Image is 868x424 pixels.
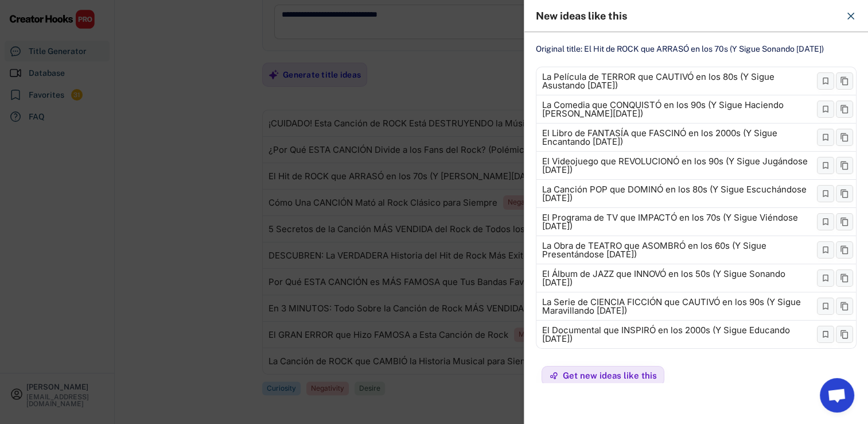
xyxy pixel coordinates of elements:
a: Chat abierto [820,378,854,413]
span: Get new ideas like this [563,371,657,380]
div: El Álbum de JAZZ que INNOVÓ en los 50s (Y Sigue Sonando [DATE]) [542,269,812,287]
div: La Serie de CIENCIA FICCIÓN que CAUTIVÓ en los 90s (Y Sigue Maravillando [DATE]) [542,298,812,315]
div: La Película de TERROR que CAUTIVÓ en los 80s (Y Sigue Asustando [DATE]) [542,72,812,90]
div: La Canción POP que DOMINÓ en los 80s (Y Sigue Escuchándose [DATE]) [542,185,812,202]
div: El Programa de TV que IMPACTÓ en los 70s (Y Sigue Viéndose [DATE]) [542,213,812,230]
div: El Videojuego que REVOLUCIONÓ en los 90s (Y Sigue Jugándose [DATE]) [542,157,812,174]
button: Get new ideas like this [542,366,664,386]
div: La Obra de TEATRO que ASOMBRÓ en los 60s (Y Sigue Presentándose [DATE]) [542,241,812,259]
div: El Libro de FANTASÍA que FASCINÓ en los 2000s (Y Sigue Encantando [DATE]) [542,129,812,146]
div: El Documental que INSPIRÓ en los 2000s (Y Sigue Educando [DATE]) [542,326,812,343]
div: La Comedia que CONQUISTÓ en los 90s (Y Sigue Haciendo [PERSON_NAME][DATE]) [542,101,812,118]
div: Original title: El Hit de ROCK que ARRASÓ en los 70s (Y Sigue Sonando [DATE]) [536,44,857,55]
div: New ideas like this [536,11,838,21]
